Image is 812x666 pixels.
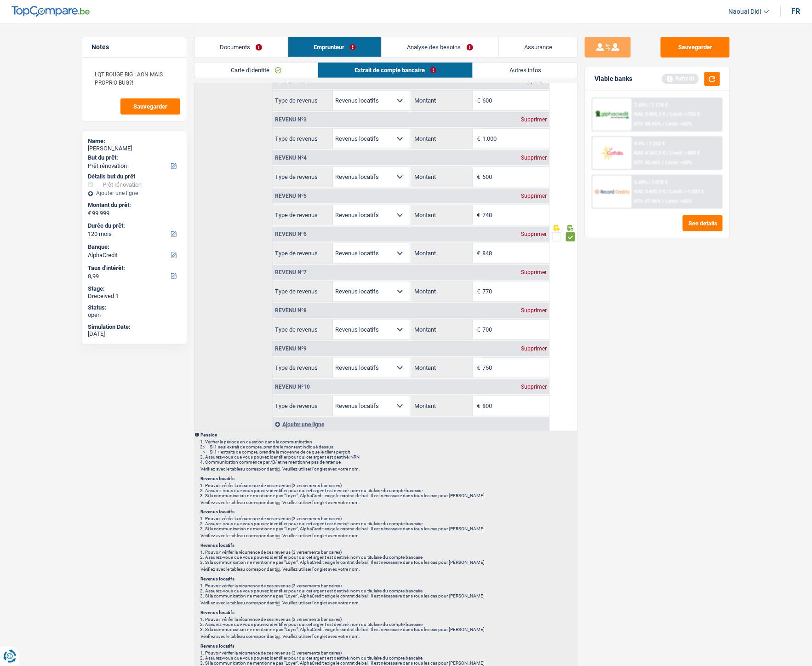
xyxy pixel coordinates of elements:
[205,589,577,594] li: Assurez-vous que vous pouvez identifier pour qui cet argent est destiné: nom du titulaire du comp...
[88,243,179,251] label: Banque:
[412,281,472,301] label: Montant
[635,102,668,108] div: 7.49% | 1 174 €
[205,617,577,622] li: Pouvoir vérifer la récurrence de ces revenus (3 versements bancaires)
[662,74,699,84] div: Refresh
[120,98,180,115] button: Sauvegarder
[519,308,549,313] div: Supprimer
[473,396,483,416] span: €
[276,634,280,639] a: ici
[88,330,181,338] div: [DATE]
[205,560,577,565] li: Si la communication ne mentionne pas "Loyer", AlphaCredit exige le contrat de bail. Il est nécess...
[276,466,280,471] a: ici
[412,129,472,149] label: Montant
[729,8,761,16] span: Naoual Didi
[88,154,179,161] label: But du prêt:
[382,37,498,57] a: Analyse des besoins
[200,644,577,649] p: Revenus locatifs
[200,510,577,515] p: Revenus locatifs
[205,488,577,493] li: Assurez-vous que vous pouvez identifier pour qui cet argent est destiné: nom du titulaire du comp...
[595,183,629,200] img: Record Credits
[519,384,549,390] div: Supprimer
[635,160,661,166] span: DTI: 50.46%
[473,167,483,187] span: €
[200,500,577,505] p: Vérifiez avec le tableau correspondant . Veuillez utiliser l'onglet avec votre nom.
[210,444,577,449] li: Si 1 seul extrait de compte, prendre le montant indiqué dessus
[412,91,472,110] label: Montant
[663,198,664,204] span: /
[273,243,333,263] label: Type de revenus
[595,109,629,120] img: AlphaCredit
[276,500,280,505] a: ici
[88,285,181,293] div: Stage:
[205,661,577,666] li: Si la communication ne mentionne pas "Loyer", AlphaCredit exige le contrat de bail. Il est nécess...
[273,155,309,161] div: Revenu nº4
[635,111,666,117] span: NAI: 3 005,1 €
[667,150,669,156] span: /
[273,205,333,225] label: Type de revenus
[635,121,661,127] span: DTI: 58.45%
[595,144,629,161] img: Cofidis
[200,577,577,582] p: Revenus locatifs
[412,358,472,378] label: Montant
[412,205,472,225] label: Montant
[200,466,577,471] p: Vérifiez avec le tableau correspondant . Veuillez utiliser l'onglet avec votre nom.
[273,320,333,339] label: Type de revenus
[205,622,577,627] li: Assurez-vous que vous pouvez identifier pour qui cet argent est destiné: nom du titulaire du comp...
[273,418,549,431] div: Ajouter une ligne
[273,346,309,351] div: Revenu nº9
[792,7,801,16] div: fr
[205,627,577,632] li: Si la communication ne mentionne pas "Loyer", AlphaCredit exige le contrat de bail. Il est nécess...
[205,656,577,661] li: Assurez-vous que vous pouvez identifier pour qui cet argent est destiné: nom du titulaire du comp...
[273,308,309,313] div: Revenu nº8
[666,160,692,166] span: Limit: <60%
[499,37,578,57] a: Assurance
[412,396,472,416] label: Montant
[273,358,333,378] label: Type de revenus
[205,594,577,599] li: Si la communication ne mentionne pas "Loyer", AlphaCredit exige le contrat de bail. Il est nécess...
[205,439,577,444] li: Vérifier la période en question dans la communication
[663,160,664,166] span: /
[661,37,730,57] button: Sauvegarder
[88,293,181,300] div: Dreceived 1
[88,201,179,209] label: Montant du prêt:
[88,323,181,331] div: Simulation Date:
[88,145,181,152] div: [PERSON_NAME]
[205,651,577,656] li: Pouvoir vérifer la récurrence de ces revenus (3 versements bancaires)
[473,243,483,263] span: €
[519,270,549,275] div: Supprimer
[88,304,181,311] div: Status:
[412,167,472,187] label: Montant
[667,111,669,117] span: /
[666,121,692,127] span: Limit: <65%
[473,91,483,110] span: €
[200,543,577,548] p: Revenus locatifs
[273,281,333,301] label: Type de revenus
[205,550,577,555] li: Pouvoir vérifer la récurrence de ces revenus (3 versements bancaires)
[276,534,280,539] a: ici
[88,311,181,319] div: open
[663,121,664,127] span: /
[273,396,333,416] label: Type de revenus
[88,210,91,217] span: €
[670,150,700,156] span: Limit: >800 €
[519,117,549,122] div: Supprimer
[276,601,280,606] a: ici
[683,215,723,231] button: See details
[473,358,483,378] span: €
[519,231,549,237] div: Supprimer
[205,522,577,527] li: Assurez-vous que vous pouvez identifier pour qui cet argent est destiné: nom du titulaire du comp...
[210,449,577,454] li: Si 1+ extraits de compte, prendre la moyenne de ce que le client perçoit
[635,198,661,204] span: DTI: 47.96%
[205,493,577,498] li: Si la communication ne mentionne pas "Loyer", AlphaCredit exige le contrat de bail. Il est nécess...
[205,454,577,459] li: Assurez-vous que vous pouvez identifier pour qui cet argent est destiné: NRN
[205,584,577,589] li: Pouvoir vérifer la récurrence de ces revenus (3 versements bancaires)
[519,193,549,199] div: Supprimer
[273,193,309,199] div: Revenu nº5
[273,167,333,187] label: Type de revenus
[288,37,382,57] a: Emprunteur
[200,601,577,606] p: Vérifiez avec le tableau correspondant . Veuillez utiliser l'onglet avec votre nom.
[273,384,312,390] div: Revenu nº10
[273,231,309,237] div: Revenu nº6
[670,111,700,117] span: Limit: >750 €
[273,270,309,275] div: Revenu nº7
